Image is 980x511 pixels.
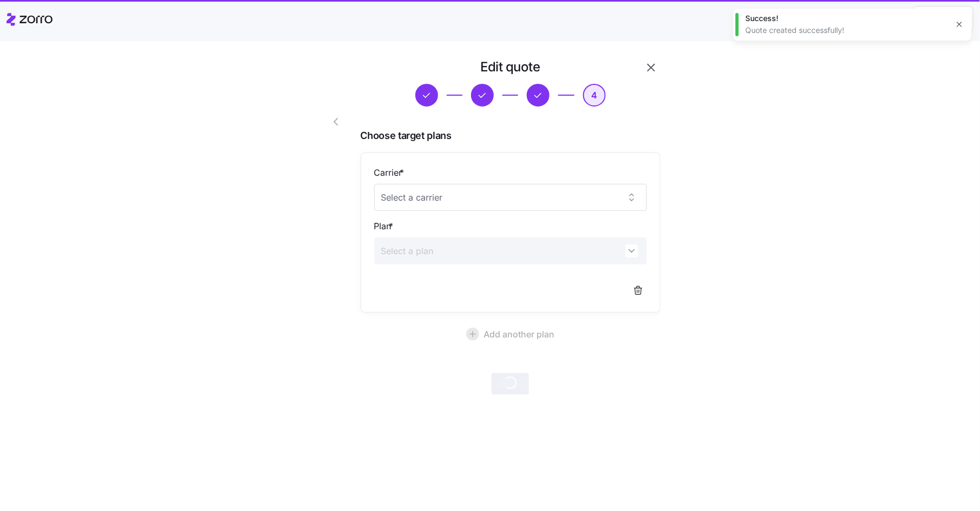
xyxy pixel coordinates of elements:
h1: Edit quote [481,58,540,75]
button: Add another plan [361,321,660,347]
div: Quote created successfully! [745,25,948,36]
input: Select a plan [374,237,647,264]
div: Success! [745,13,948,24]
input: Select a carrier [374,184,647,211]
button: 4 [583,84,606,107]
label: Carrier [374,166,407,180]
label: Plan [374,220,396,233]
span: Add another plan [484,328,554,341]
svg: add icon [466,328,479,341]
span: Choose target plans [361,128,660,144]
